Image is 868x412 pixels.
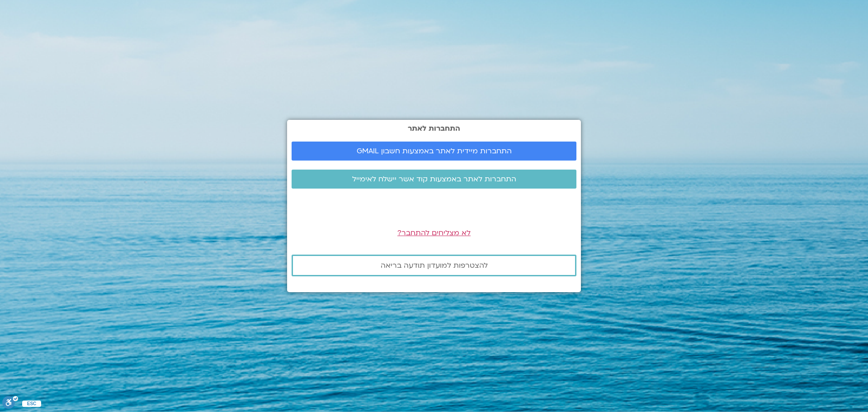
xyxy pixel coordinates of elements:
[292,170,576,189] a: התחברות לאתר באמצעות קוד אשר יישלח לאימייל
[397,228,471,238] a: לא מצליחים להתחבר?
[292,124,576,133] h2: התחברות לאתר
[357,147,512,155] span: התחברות מיידית לאתר באמצעות חשבון GMAIL
[381,261,488,270] span: להצטרפות למועדון תודעה בריאה
[352,175,516,183] span: התחברות לאתר באמצעות קוד אשר יישלח לאימייל
[292,142,576,161] a: התחברות מיידית לאתר באמצעות חשבון GMAIL
[292,255,576,276] a: להצטרפות למועדון תודעה בריאה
